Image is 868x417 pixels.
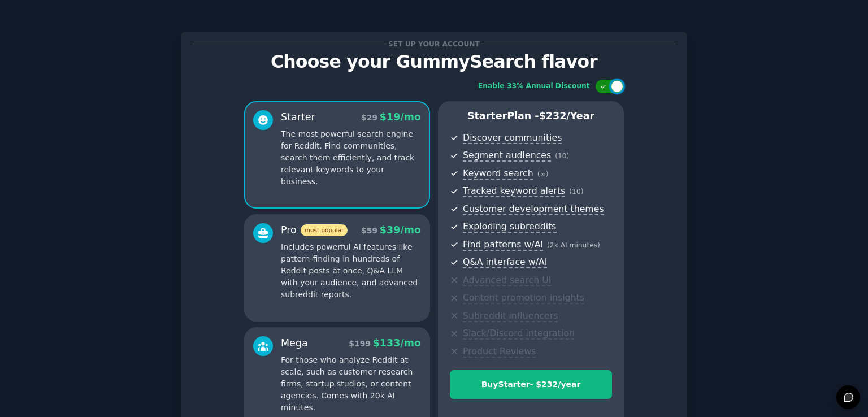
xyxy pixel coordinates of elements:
span: Exploding subreddits [463,221,556,233]
span: Keyword search [463,168,533,180]
p: Starter Plan - [450,109,612,123]
p: For those who analyze Reddit at scale, such as customer research firms, startup studios, or conte... [281,354,421,414]
p: Includes powerful AI features like pattern-finding in hundreds of Reddit posts at once, Q&A LLM w... [281,241,421,301]
span: Subreddit influencers [463,310,558,322]
span: ( 10 ) [569,188,583,196]
span: $ 19 /mo [380,111,421,123]
span: Advanced search UI [463,275,551,286]
span: Q&A interface w/AI [463,257,547,268]
span: $ 133 /mo [373,337,421,349]
p: The most powerful search engine for Reddit. Find communities, search them efficiently, and track ... [281,128,421,188]
span: Product Reviews [463,346,536,358]
span: ( 2k AI minutes ) [547,241,600,249]
span: ( ∞ ) [537,170,549,178]
span: Content promotion insights [463,292,584,304]
p: Choose your GummySearch flavor [193,52,675,72]
div: Mega [281,336,308,350]
div: Enable 33% Annual Discount [478,81,590,92]
span: ( 10 ) [555,152,569,160]
span: Set up your account [387,38,482,50]
div: Buy Starter - $ 232 /year [450,379,611,390]
span: $ 59 [361,226,377,235]
span: Customer development themes [463,203,604,215]
span: Tracked keyword alerts [463,185,565,197]
span: $ 39 /mo [380,224,421,236]
span: $ 232 /year [539,110,594,121]
span: Slack/Discord integration [463,328,575,340]
span: $ 199 [349,339,371,348]
button: BuyStarter- $232/year [450,370,612,399]
div: Pro [281,223,348,237]
span: $ 29 [361,113,377,122]
span: most popular [301,224,348,236]
span: Discover communities [463,132,562,144]
div: Starter [281,110,315,124]
span: Segment audiences [463,150,551,162]
span: Find patterns w/AI [463,239,543,251]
